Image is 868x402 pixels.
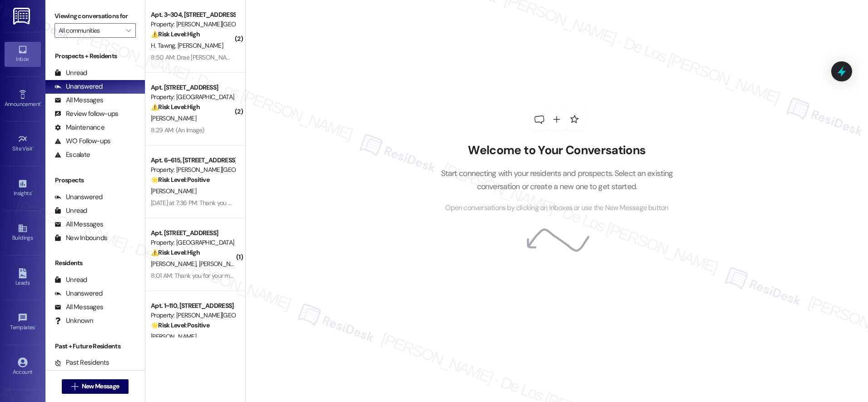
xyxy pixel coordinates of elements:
div: WO Follow-ups [55,136,110,146]
div: Property: [PERSON_NAME][GEOGRAPHIC_DATA] Apartments [151,20,235,29]
a: Leads [5,266,41,290]
div: Escalate [55,150,90,160]
span: • [40,100,42,106]
div: All Messages [55,220,103,229]
span: [PERSON_NAME] [151,332,196,341]
h2: Welcome to Your Conversations [427,143,687,158]
div: All Messages [55,95,103,105]
div: Unanswered [55,192,103,202]
div: Maintenance [55,123,104,132]
i:  [126,27,131,34]
div: Unanswered [55,289,103,298]
span: [PERSON_NAME] [151,260,199,268]
div: Property: [GEOGRAPHIC_DATA] [151,92,235,102]
a: Buildings [5,221,41,245]
span: [PERSON_NAME] [198,260,244,268]
div: New Inbounds [55,233,107,243]
button: New Message [62,379,129,394]
span: New Message [82,382,119,391]
div: Apt. [STREET_ADDRESS] [151,83,235,92]
a: Templates • [5,310,41,335]
div: 8:50 AM: Drae [PERSON_NAME] I notice that someone vandalized my car windshield. It was parked in ... [151,53,745,61]
div: Prospects [45,176,145,185]
div: Apt. 3~304, [STREET_ADDRESS] [151,10,235,20]
input: All communities [59,23,121,38]
a: Site Visit • [5,131,41,156]
img: ResiDesk Logo [13,8,32,25]
div: Apt. 1~110, [STREET_ADDRESS] [151,301,235,311]
div: [DATE] at 7:36 PM: Thank you again for your prompt response.🙂 [151,199,320,207]
strong: ⚠️ Risk Level: High [151,248,200,256]
div: Apt. 6~615, [STREET_ADDRESS] [151,156,235,165]
div: Apt. [STREET_ADDRESS] [151,228,235,238]
span: [PERSON_NAME] [178,41,223,50]
span: [PERSON_NAME] [151,114,196,122]
p: Start connecting with your residents and prospects. Select an existing conversation or create a n... [427,167,687,193]
div: Unanswered [55,82,103,91]
i:  [71,383,78,390]
div: Past Residents [55,358,109,367]
div: Prospects + Residents [45,51,145,61]
div: Property: [PERSON_NAME][GEOGRAPHIC_DATA] Apartments [151,311,235,320]
span: • [33,144,34,151]
span: • [31,189,33,195]
strong: 🌟 Risk Level: Positive [151,321,209,329]
a: Inbox [5,42,41,66]
div: Property: [GEOGRAPHIC_DATA] [151,238,235,247]
div: 8:29 AM: (An Image) [151,126,204,134]
div: Residents [45,258,145,268]
strong: ⚠️ Risk Level: High [151,103,200,111]
a: Insights • [5,176,41,201]
div: 8:01 AM: Thank you for your message. Our offices are currently closed, but we will contact you wh... [151,271,682,280]
span: [PERSON_NAME] [151,187,196,195]
div: Unread [55,275,87,285]
strong: ⚠️ Risk Level: High [151,30,200,38]
span: H. Tawng [151,41,178,50]
div: Unknown [55,316,93,326]
span: • [35,323,36,329]
a: Account [5,355,41,379]
strong: 🌟 Risk Level: Positive [151,176,209,184]
div: Review follow-ups [55,109,118,119]
div: Property: [PERSON_NAME][GEOGRAPHIC_DATA] Apartments [151,165,235,175]
span: Open conversations by clicking on inboxes or use the New Message button [445,202,668,214]
div: Unread [55,206,87,216]
div: All Messages [55,302,103,312]
label: Viewing conversations for [55,9,136,23]
div: Unread [55,68,87,78]
div: Past + Future Residents [45,342,145,351]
